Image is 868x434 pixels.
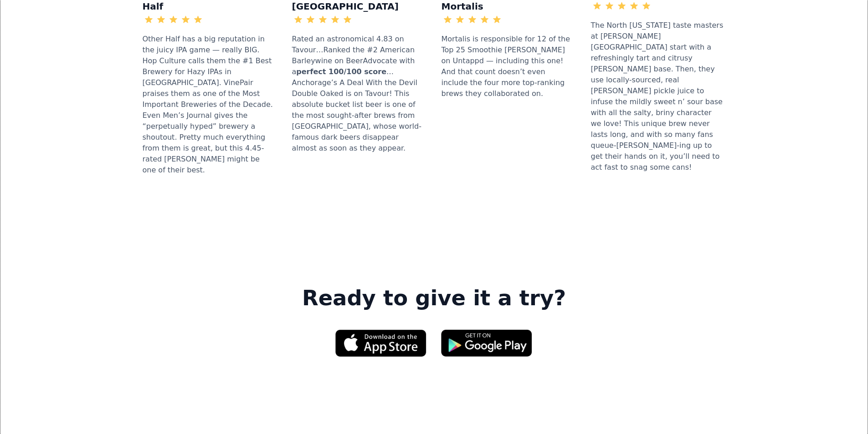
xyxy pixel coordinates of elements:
[503,14,519,25] div: 4.48
[296,67,386,76] strong: perfect 100/100 score
[302,286,566,311] strong: Ready to give it a try?
[143,29,277,180] div: Other Half has a big reputation in the juicy IPA game — really BIG. Hop Culture calls them the #1...
[652,0,669,11] div: 3.46
[591,15,726,177] div: The North [US_STATE] taste masters at [PERSON_NAME][GEOGRAPHIC_DATA] start with a refreshingly ta...
[292,29,427,158] div: Rated an astronomical 4.83 on Tavour…Ranked the #2 American Barleywine on BeerAdvocate with a …An...
[442,29,576,104] div: Mortalis is responsible for 12 of the Top 25 Smoothie [PERSON_NAME] on Untappd — including this o...
[354,14,370,25] div: 4.83
[204,14,221,25] div: 4.45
